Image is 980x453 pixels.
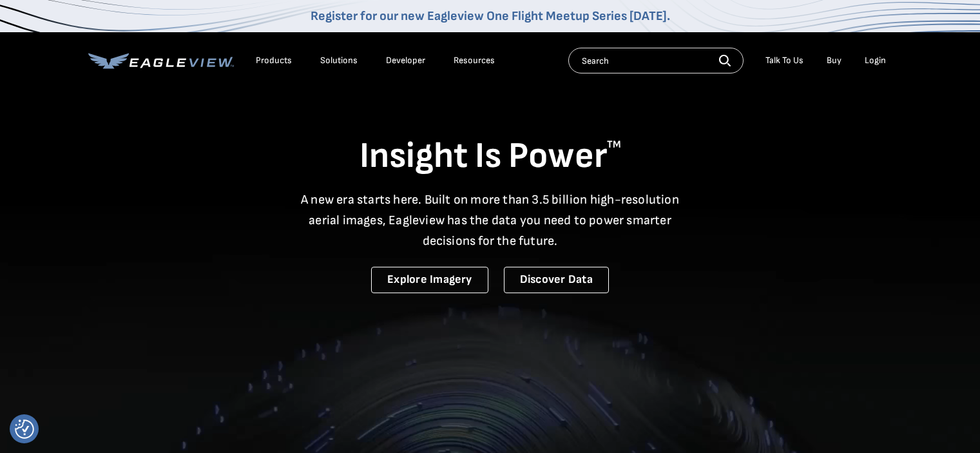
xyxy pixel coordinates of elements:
[15,419,34,439] button: Consent Preferences
[256,55,292,66] div: Products
[568,48,744,73] input: Search
[504,267,609,293] a: Discover Data
[15,419,34,439] img: Revisit consent button
[320,55,358,66] div: Solutions
[311,8,670,24] a: Register for our new Eagleview One Flight Meetup Series [DATE].
[88,134,892,179] h1: Insight Is Power
[607,139,621,151] sup: TM
[454,55,495,66] div: Resources
[293,189,687,251] p: A new era starts here. Built on more than 3.5 billion high-resolution aerial images, Eagleview ha...
[371,267,488,293] a: Explore Imagery
[765,55,803,66] div: Talk To Us
[865,55,886,66] div: Login
[827,55,841,66] a: Buy
[386,55,425,66] a: Developer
